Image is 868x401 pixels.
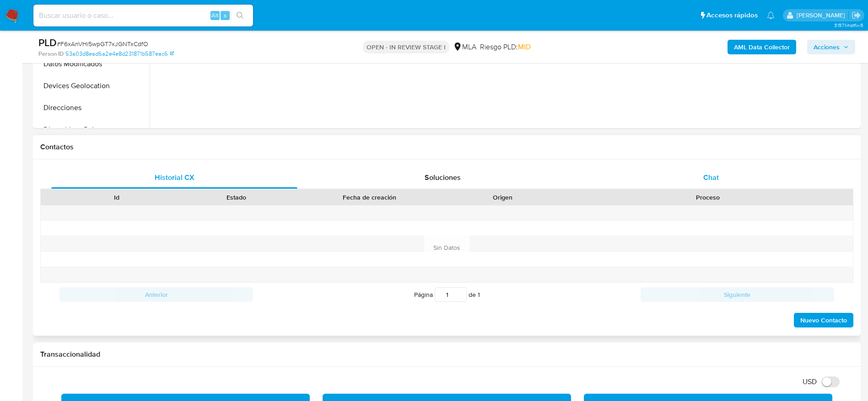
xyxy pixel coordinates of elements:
[59,287,253,302] button: Anterior
[38,35,57,50] b: PLD
[814,40,840,54] span: Acciones
[453,42,476,52] div: MLA
[425,172,461,183] span: Soluciones
[38,50,64,58] b: Person ID
[224,11,226,20] span: s
[807,40,855,54] button: Acciones
[706,11,758,20] span: Accesos rápidos
[231,9,249,22] button: search-icon
[797,11,848,20] p: elaine.mcfarlane@mercadolibre.com
[363,41,449,53] p: OPEN - IN REVIEW STAGE I
[834,21,863,29] span: 3.157.1-hotfix-5
[35,75,150,97] button: Devices Geolocation
[449,193,556,202] div: Origen
[211,11,219,20] span: Alt
[35,119,150,141] button: Dispositivos Point
[40,142,853,152] h1: Contactos
[183,193,290,202] div: Estado
[703,172,719,183] span: Chat
[414,287,480,302] span: Página de
[40,350,853,359] h1: Transaccionalidad
[852,11,861,20] a: Salir
[518,42,531,52] span: MID
[63,193,170,202] div: Id
[65,50,174,58] a: 53a03d8ead6a2e4e8d231871b587eac6
[478,290,480,299] span: 1
[480,42,531,52] span: Riesgo PLD:
[794,313,853,327] button: Nuevo Contacto
[303,193,437,202] div: Fecha de creación
[155,172,194,183] span: Historial CX
[734,40,790,54] b: AML Data Collector
[569,193,846,202] div: Proceso
[35,97,150,119] button: Direcciones
[641,287,834,302] button: Siguiente
[728,40,796,54] button: AML Data Collector
[35,53,150,75] button: Datos Modificados
[767,11,775,19] a: Notificaciones
[57,39,148,48] span: # F6xAnVHi5wpGT7xJGNTxCdfO
[33,10,253,21] input: Buscar usuario o caso...
[800,314,847,327] span: Nuevo Contacto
